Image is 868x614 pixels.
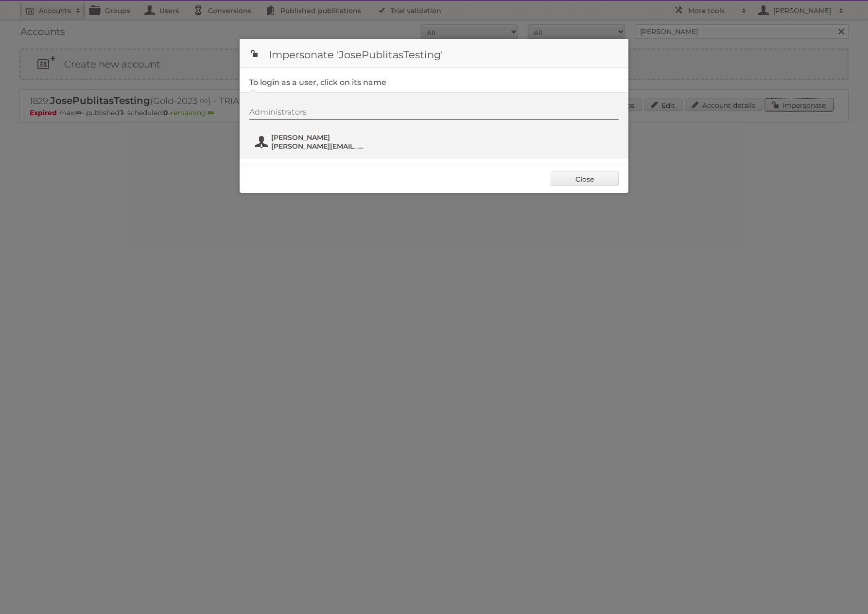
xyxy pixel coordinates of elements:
[271,142,365,151] span: [PERSON_NAME][EMAIL_ADDRESS][DOMAIN_NAME]
[249,78,386,87] legend: To login as a user, click on its name
[254,132,368,152] button: [PERSON_NAME] [PERSON_NAME][EMAIL_ADDRESS][DOMAIN_NAME]
[240,39,628,68] h1: Impersonate 'JosePublitasTesting'
[271,133,365,142] span: [PERSON_NAME]
[249,107,619,120] div: Administrators
[551,171,619,186] a: Close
